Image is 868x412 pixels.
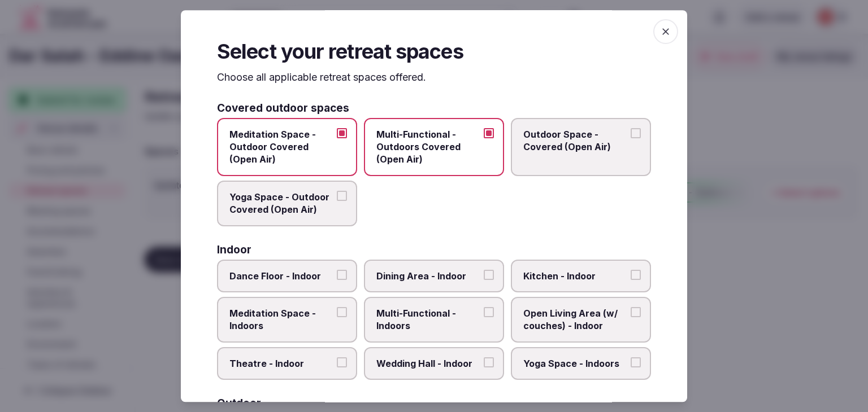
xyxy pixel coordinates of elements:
button: Open Living Area (w/ couches) - Indoor [631,307,641,317]
span: Dining Area - Indoor [376,270,480,282]
button: Yoga Space - Indoors [631,357,641,367]
h3: Outdoor [217,398,261,409]
button: Meditation Space - Indoors [337,307,347,317]
span: Wedding Hall - Indoor [376,357,480,370]
span: Theatre - Indoor [229,357,333,370]
button: Meditation Space - Outdoor Covered (Open Air) [337,128,347,138]
span: Kitchen - Indoor [523,270,627,282]
span: Multi-Functional - Indoors [376,307,480,332]
span: Multi-Functional - Outdoors Covered (Open Air) [376,128,480,166]
h2: Select your retreat spaces [217,37,651,65]
span: Yoga Space - Indoors [523,357,627,370]
button: Multi-Functional - Indoors [484,307,494,317]
span: Yoga Space - Outdoor Covered (Open Air) [229,191,333,216]
button: Wedding Hall - Indoor [484,357,494,367]
span: Open Living Area (w/ couches) - Indoor [523,307,627,332]
span: Dance Floor - Indoor [229,270,333,282]
h3: Indoor [217,244,251,255]
button: Outdoor Space - Covered (Open Air) [631,128,641,138]
button: Multi-Functional - Outdoors Covered (Open Air) [484,128,494,138]
button: Yoga Space - Outdoor Covered (Open Air) [337,191,347,201]
button: Dining Area - Indoor [484,270,494,280]
p: Choose all applicable retreat spaces offered. [217,71,651,85]
h3: Covered outdoor spaces [217,103,349,113]
button: Kitchen - Indoor [631,270,641,280]
button: Theatre - Indoor [337,357,347,367]
button: Dance Floor - Indoor [337,270,347,280]
span: Outdoor Space - Covered (Open Air) [523,128,627,154]
span: Meditation Space - Indoors [229,307,333,332]
span: Meditation Space - Outdoor Covered (Open Air) [229,128,333,166]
